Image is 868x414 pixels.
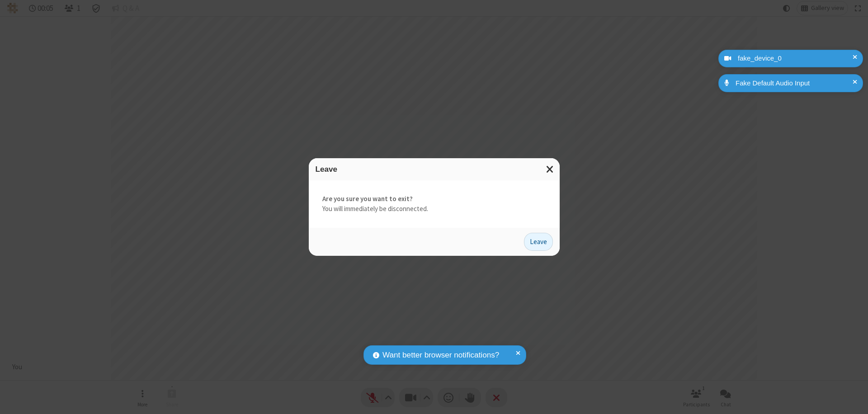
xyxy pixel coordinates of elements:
[322,194,546,204] strong: Are you sure you want to exit?
[541,158,560,180] button: Close modal
[382,349,499,361] span: Want better browser notifications?
[316,165,553,174] h3: Leave
[524,233,553,251] button: Leave
[309,180,560,228] div: You will immediately be disconnected.
[735,53,856,64] div: fake_device_0
[732,78,856,89] div: Fake Default Audio Input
